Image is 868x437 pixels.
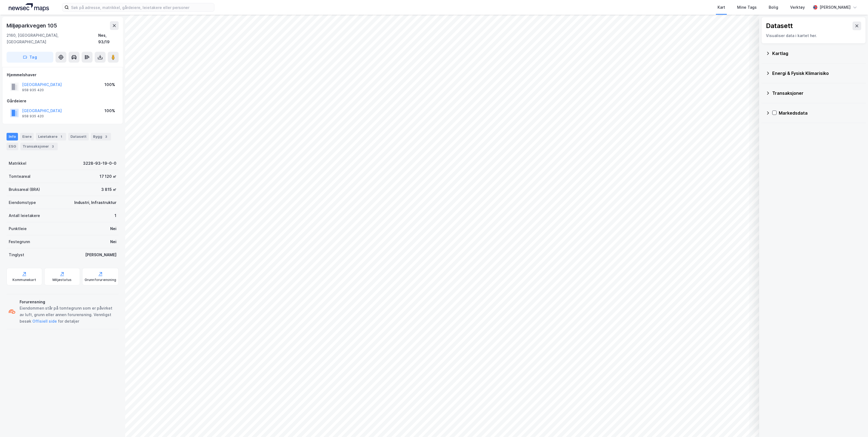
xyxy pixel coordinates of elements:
div: [PERSON_NAME] [820,4,851,11]
button: Tag [7,52,53,63]
div: Grunnforurensning [85,278,116,282]
div: Markedsdata [779,110,861,116]
div: Matrikkel [9,160,26,167]
div: Nei [110,239,116,245]
div: 100% [104,108,115,114]
div: Visualiser data i kartet her. [766,32,861,39]
div: ESG [7,143,18,150]
div: Forurensning [20,299,116,305]
div: Miljøstatus [53,278,72,282]
div: Hjemmelshaver [7,72,118,78]
div: Verktøy [790,4,805,11]
div: Eiendomstype [9,199,36,206]
iframe: Chat Widget [841,411,868,437]
div: Eiendommen står på tomtegrunn som er påvirket av luft, grunn eller annen forurensning. Vennligst ... [20,305,116,325]
div: Kommunekart [13,278,36,282]
div: Mine Tags [737,4,757,11]
div: 2160, [GEOGRAPHIC_DATA], [GEOGRAPHIC_DATA] [7,32,98,45]
div: Bygg [91,133,111,140]
div: 958 935 420 [22,88,44,92]
div: Industri, Infrastruktur [74,199,116,206]
div: [PERSON_NAME] [85,252,116,258]
div: Nei [110,225,116,232]
div: 958 935 420 [22,114,44,118]
div: 1 [115,212,116,219]
div: 3 [103,134,109,139]
div: Leietakere [36,133,66,140]
div: Bolig [769,4,778,11]
div: Transaksjoner [20,143,58,150]
div: Gårdeiere [7,98,118,104]
div: Kartlag [772,50,861,57]
input: Søk på adresse, matrikkel, gårdeiere, leietakere eller personer [69,3,214,11]
div: Festegrunn [9,239,30,245]
div: Datasett [68,133,89,140]
img: logo.a4113a55bc3d86da70a041830d287a7e.svg [9,3,49,11]
div: Punktleie [9,225,27,232]
div: 17 120 ㎡ [100,173,116,180]
div: 3 [50,144,56,149]
div: 100% [104,81,115,88]
div: 1 [59,134,64,139]
div: Miljøparkvegen 105 [7,21,58,30]
div: Datasett [766,22,793,30]
div: Info [7,133,18,140]
div: Kart [718,4,725,11]
div: Bruksareal (BRA) [9,186,40,193]
div: Antall leietakere [9,212,40,219]
div: Tinglyst [9,252,24,258]
div: Nes, 93/19 [98,32,119,45]
div: 3228-93-19-0-0 [83,160,116,167]
div: Transaksjoner [772,90,861,96]
div: 3 815 ㎡ [101,186,116,193]
div: Energi & Fysisk Klimarisiko [772,70,861,77]
div: Tomteareal [9,173,30,180]
div: Eiere [20,133,34,140]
